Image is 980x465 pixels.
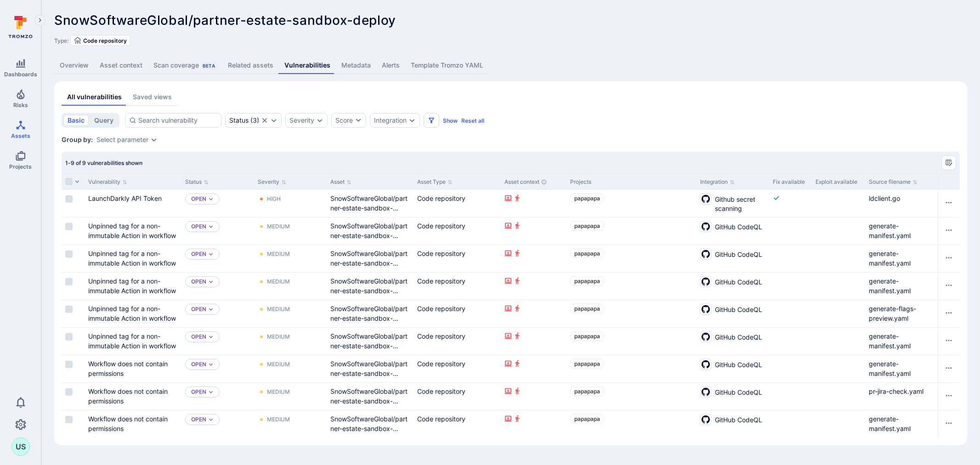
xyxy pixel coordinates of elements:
div: Cell for Fix available [769,383,812,410]
span: Group by: [62,135,93,144]
div: Cell for [938,355,960,382]
div: Cell for Exploit available [812,328,865,355]
button: Select parameter [96,136,148,143]
button: Sort by Severity [258,178,286,186]
div: Cell for [938,300,960,327]
button: Integration [374,117,407,124]
span: Select row [65,250,73,258]
a: SnowSoftwareGlobal/partner-estate-sandbox-deploy [330,194,408,221]
div: High [267,195,281,203]
div: Cell for Status [181,410,254,438]
div: generate-manifest.yaml [869,359,934,378]
div: Cell for Fix available [769,272,812,300]
div: Cell for Source filename [865,245,938,272]
span: Projects [9,163,32,170]
div: Cell for Integration [697,410,769,438]
div: Cell for [938,190,960,217]
span: papapapa [574,195,600,202]
div: Cell for [938,410,960,438]
a: SnowSoftwareGlobal/partner-estate-sandbox-deploy [330,277,408,304]
div: Cell for [938,272,960,300]
button: Open [191,306,206,313]
div: Asset context [504,178,563,186]
div: Cell for Asset [327,272,414,300]
span: GitHub CodeQL [715,249,762,259]
div: Cell for Vulnerability [85,217,181,244]
a: Unpinned tag for a non-immutable Action in workflow [88,332,176,350]
div: Cell for Projects [566,410,697,438]
div: Medium [267,416,290,423]
div: Cell for Asset Type [414,190,501,217]
input: Search vulnerability [138,116,217,125]
button: Expand dropdown [208,196,214,202]
a: SnowSoftwareGlobal/partner-estate-sandbox-deploy [330,332,408,359]
div: Code repository [417,386,497,396]
div: Cell for Asset context [501,300,566,327]
button: Expand dropdown [150,136,158,143]
button: Expand dropdown [208,389,214,395]
div: Cell for Projects [566,383,697,410]
div: Cell for Severity [254,300,327,327]
div: Cell for [938,328,960,355]
button: Manage columns [941,155,956,170]
button: Row actions menu [941,278,956,293]
div: Cell for [938,217,960,244]
button: Expand dropdown [208,279,214,284]
button: Clear selection [261,117,268,124]
button: Expand dropdown [408,117,416,124]
a: SnowSoftwareGlobal/partner-estate-sandbox-deploy [330,415,408,442]
span: Select row [65,278,73,285]
a: SnowSoftwareGlobal/partner-estate-sandbox-deploy [330,360,408,387]
div: Code repository [417,359,497,369]
div: Cell for Fix available [769,190,812,217]
div: Code repository [417,414,497,424]
div: Cell for Severity [254,272,327,300]
div: Cell for selection [62,217,85,244]
div: Cell for Asset Type [414,217,501,244]
button: Row actions menu [941,250,956,265]
a: papapapa [570,331,604,341]
a: Workflow does not contain permissions [88,360,168,377]
div: Cell for Source filename [865,328,938,355]
div: Cell for Vulnerability [85,245,181,272]
button: Row actions menu [941,361,956,375]
a: Related assets [222,57,279,74]
div: Cell for Asset Type [414,383,501,410]
div: ldclient.go [869,193,934,203]
div: Beta [201,62,217,69]
div: Cell for Exploit available [812,190,865,217]
button: Expand dropdown [208,362,214,367]
button: Score [331,113,366,128]
button: Open [191,223,206,230]
span: GitHub CodeQL [715,386,762,397]
div: Cell for Asset [327,328,414,355]
a: SnowSoftwareGlobal/partner-estate-sandbox-deploy [330,387,408,414]
div: Cell for Exploit available [812,355,865,382]
a: Unpinned tag for a non-immutable Action in workflow [88,277,176,295]
div: Cell for Status [181,383,254,410]
a: Workflow does not contain permissions [88,415,168,432]
div: Cell for Asset [327,355,414,382]
span: GitHub CodeQL [715,414,762,425]
div: Cell for selection [62,410,85,438]
a: papapapa [570,221,604,231]
div: Cell for Asset Type [414,355,501,382]
span: Risks [13,102,28,108]
button: Open [191,416,206,423]
button: Open [191,361,206,368]
span: Select row [65,306,73,313]
a: Alerts [376,57,405,74]
div: ( 3 ) [229,117,259,124]
button: Open [191,388,206,396]
div: Medium [267,278,290,285]
a: papapapa [570,359,604,369]
div: Cell for Asset context [501,245,566,272]
div: Cell for Severity [254,217,327,244]
span: Github secret scanning [715,193,765,213]
div: assets tabs [62,89,960,106]
div: Cell for Asset Type [414,300,501,327]
button: Severity [289,117,314,124]
button: Sort by Status [185,178,209,186]
div: Code repository [417,221,497,231]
